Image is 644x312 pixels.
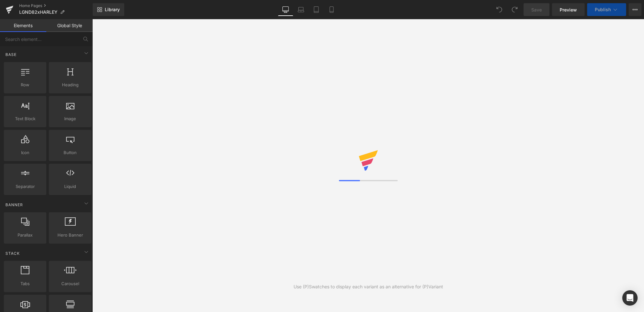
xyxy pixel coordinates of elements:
[629,3,641,16] button: More
[587,3,626,16] button: Publish
[6,149,44,156] span: Icon
[51,82,89,88] span: Heading
[6,280,44,287] span: Tabs
[93,3,124,16] a: New Library
[5,51,17,58] span: Base
[293,3,309,16] a: Laptop
[51,183,89,190] span: Liquid
[622,290,638,306] div: Open Intercom Messenger
[508,3,521,16] button: Redo
[531,6,542,13] span: Save
[6,115,44,122] span: Text Block
[51,115,89,122] span: Image
[51,232,89,238] span: Hero Banner
[294,283,443,290] div: Use (P)Swatches to display each variant as an alternative for (P)Variant
[6,82,44,88] span: Row
[5,250,20,256] span: Stack
[552,3,585,16] a: Preview
[560,6,577,13] span: Preview
[46,19,93,32] a: Global Style
[493,3,506,16] button: Undo
[278,3,293,16] a: Desktop
[6,183,44,190] span: Separator
[19,3,93,8] a: Home Pages
[5,202,24,208] span: Banner
[6,232,44,238] span: Parallax
[19,10,57,15] span: LGND82xHARLEY
[51,149,89,156] span: Button
[105,7,120,12] span: Library
[324,3,339,16] a: Mobile
[595,7,611,12] span: Publish
[309,3,324,16] a: Tablet
[51,280,89,287] span: Carousel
